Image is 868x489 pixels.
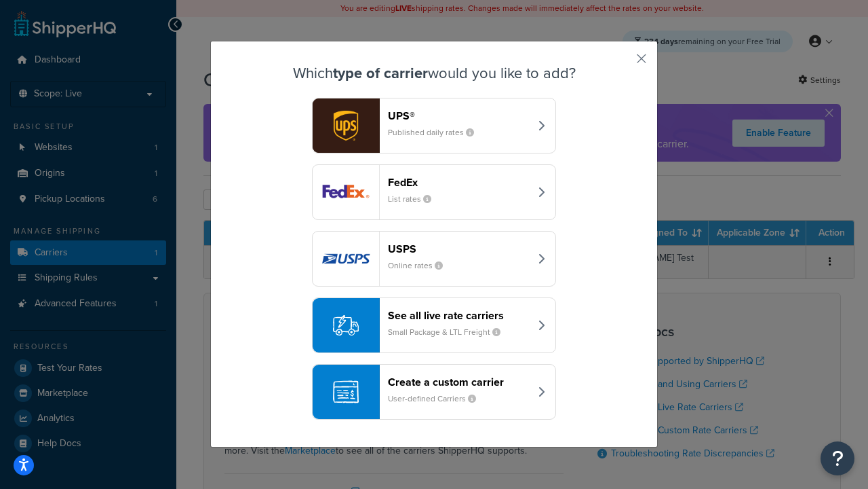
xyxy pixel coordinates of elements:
button: usps logoUSPSOnline rates [312,231,556,287]
small: Online rates [388,259,454,272]
header: UPS® [388,109,530,122]
img: ups logo [313,98,379,153]
img: fedEx logo [313,165,379,219]
small: Published daily rates [388,126,485,139]
button: fedEx logoFedExList rates [312,164,556,220]
h3: Which would you like to add? [245,65,623,81]
small: List rates [388,193,442,205]
header: Create a custom carrier [388,376,530,388]
button: Open Resource Center [821,441,854,475]
small: Small Package & LTL Freight [388,326,511,338]
header: USPS [388,242,530,255]
header: FedEx [388,176,530,189]
img: icon-carrier-liverate-becf4550.svg [333,312,359,338]
button: ups logoUPS®Published daily rates [312,98,556,153]
strong: type of carrier [333,62,428,84]
button: See all live rate carriersSmall Package & LTL Freight [312,297,556,353]
img: icon-carrier-custom-c93b8a24.svg [333,379,359,405]
button: Create a custom carrierUser-defined Carriers [312,364,556,420]
header: See all live rate carriers [388,309,530,322]
small: User-defined Carriers [388,393,487,405]
img: usps logo [313,232,379,286]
